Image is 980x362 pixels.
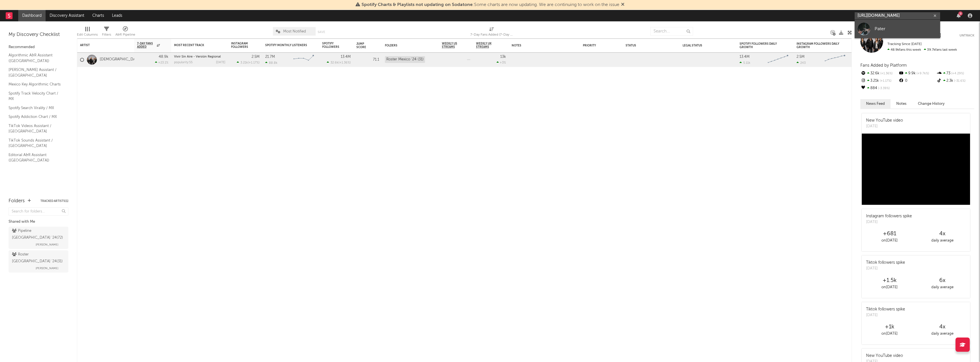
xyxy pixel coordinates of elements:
a: Spotify Search Virality / MX [9,105,63,111]
div: +23.1 % [155,61,168,64]
div: 6 x [916,277,969,284]
div: popularity: 55 [174,61,193,64]
span: Spotify Charts & Playlists not updating on Sodatone [362,3,473,7]
span: Weekly UK Streams [476,42,497,49]
div: Edit Columns [77,31,98,38]
div: ( ) [237,61,260,64]
div: Pipeline [GEOGRAPHIC_DATA] '24 ( 72 ) [12,228,64,241]
button: Save [318,30,325,34]
div: 73 [936,70,974,77]
a: Dashboard [18,10,46,21]
div: 4 x [916,324,969,330]
div: Artist [80,44,123,47]
div: Notes [512,44,569,47]
div: daily average [916,237,969,244]
div: on [DATE] [863,284,916,291]
div: 3.21k [860,77,898,85]
div: Pater [875,25,937,32]
button: 9 [957,13,961,18]
a: Algorithmic A&R Assistant ([GEOGRAPHIC_DATA]) [9,52,63,64]
div: +1.5k [863,277,916,284]
span: +9.7k % [916,72,929,75]
a: Leads [108,10,126,21]
span: : Some charts are now updating. We are continuing to work on the issue [362,3,619,7]
span: Dismiss [621,3,624,7]
div: +1k [863,324,916,330]
div: 9.9k [898,70,936,77]
div: 0 [898,77,936,85]
div: +681 [863,230,916,237]
div: Jump Score [356,42,371,49]
div: Shared with Me [9,218,68,225]
span: 39.7k fans last week [887,48,957,52]
div: Recommended [9,44,68,51]
input: Search for artists [855,12,940,19]
div: 9 [958,11,963,16]
div: 13.4M [740,55,750,59]
div: daily average [916,330,969,337]
svg: Chart title [822,53,848,67]
div: 71.1 [356,56,379,63]
div: 21.7M [265,55,275,59]
div: A&R Pipeline [115,31,135,38]
div: 7-Day Fans Added (7-Day Fans Added) [470,24,513,41]
div: 2.5M [252,55,260,59]
a: Spotify Addiction Chart / MX [9,114,63,120]
div: Filters [102,31,111,38]
div: daily average [916,284,969,291]
span: -3.39 % [877,87,890,90]
a: Charts [88,10,108,21]
button: News Feed [860,99,891,109]
div: Roster Mexico '24 (31) [385,56,425,63]
div: 7-Day Fans Added (7-Day Fans Added) [470,31,513,38]
div: Instagram Followers [231,42,251,49]
div: 5.11k [740,61,750,65]
a: Mexico Key Algorithmic Charts [9,81,63,87]
span: 3.21k [240,61,248,64]
div: +3 % [497,61,506,64]
button: Untrack [959,33,974,38]
div: 4 x [916,230,969,237]
a: [DEMOGRAPHIC_DATA] [100,57,141,62]
div: New YouTube video [866,118,903,124]
span: -31.6 % [953,79,965,83]
div: 884 [860,85,898,92]
div: Edit Columns [77,24,98,41]
input: Search for folders... [9,207,68,216]
a: Vivir Sin Aire - Versión Regional [174,55,221,58]
span: Weekly US Streams [442,42,462,49]
div: New YouTube video [866,353,903,359]
div: Folders [9,198,25,204]
button: Tracked Artists(1) [40,200,68,203]
div: ( ) [327,61,351,64]
div: [DATE] [866,219,912,225]
svg: Chart title [291,53,317,67]
div: 2.3k [936,77,974,85]
div: Tiktok followers spike [866,260,905,266]
button: Notes [891,99,912,109]
a: TikTok Videos Assistant / [GEOGRAPHIC_DATA] [9,123,63,134]
span: Most Notified [283,30,306,33]
div: Priority [583,44,606,47]
span: [PERSON_NAME] [36,241,58,248]
a: [PERSON_NAME] Assistant / [GEOGRAPHIC_DATA] [9,67,63,78]
div: 88.8k [265,61,277,65]
div: [DATE] [216,61,225,64]
a: Spotify Track Velocity Chart / MX [9,90,63,102]
a: Discovery Assistant [46,10,88,21]
div: Tiktok followers spike [866,306,905,312]
svg: Chart title [765,53,791,67]
a: Roster [GEOGRAPHIC_DATA] '24(31)[PERSON_NAME] [9,250,68,273]
span: +1.36 % [339,61,350,64]
div: Spotify Monthly Listeners [265,44,308,47]
span: [PERSON_NAME] [36,265,58,272]
span: 32.6k [330,61,338,64]
button: Change History [912,99,950,109]
span: 7-Day Fans Added [137,42,155,49]
div: A&R Pipeline [115,24,135,41]
div: [DATE] [866,124,903,129]
div: Most Recent Track [174,44,217,47]
div: on [DATE] [863,237,916,244]
a: Editorial A&R Assistant ([GEOGRAPHIC_DATA]) [9,152,63,163]
span: +1.17 % [879,79,891,83]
